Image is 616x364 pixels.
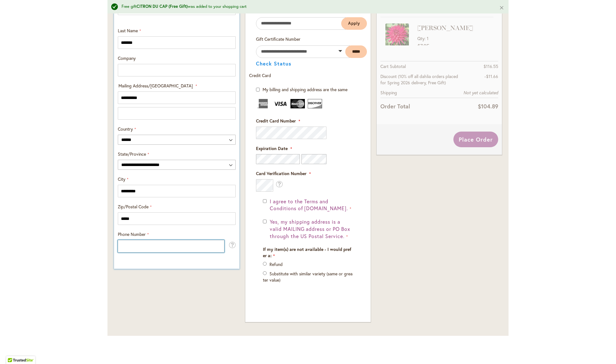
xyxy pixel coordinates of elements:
[269,261,283,267] label: Refund
[5,342,22,359] iframe: Launch Accessibility Center
[263,86,347,92] span: My billing and shipping address are the same
[118,231,146,237] span: Phone Number
[348,21,360,26] span: Apply
[273,99,288,108] img: Visa
[256,145,288,151] span: Expiration Date
[122,4,490,10] div: Free gift was added to your shopping cart
[256,170,306,176] span: Card Verification Number
[118,55,136,61] span: Company
[118,176,125,182] span: City
[118,28,138,34] span: Last Name
[256,36,300,42] span: Gift Certificate Number
[118,126,133,132] span: Country
[308,99,322,108] img: Discover
[256,61,291,66] button: Check Status
[118,204,149,210] span: Zip/Postal Code
[256,118,296,124] span: Credit Card Number
[270,198,348,212] span: I agree to the Terms and Conditions of [DOMAIN_NAME].
[137,4,188,9] strong: CITRON DU CAP (Free Gift)
[263,246,351,258] span: If my item(s) are not available - I would prefer a:
[263,271,352,283] label: Substitute with similar variety (same or greater value)
[118,151,146,157] span: State/Province
[118,83,193,89] span: Mailing Address/[GEOGRAPHIC_DATA]
[341,17,367,30] button: Apply
[256,99,270,108] img: American Express
[290,99,305,108] img: MasterCard
[249,72,271,78] span: Credit Card
[270,218,350,239] span: Yes, my shipping address is a valid MAILING address or PO Box through the US Postal Service.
